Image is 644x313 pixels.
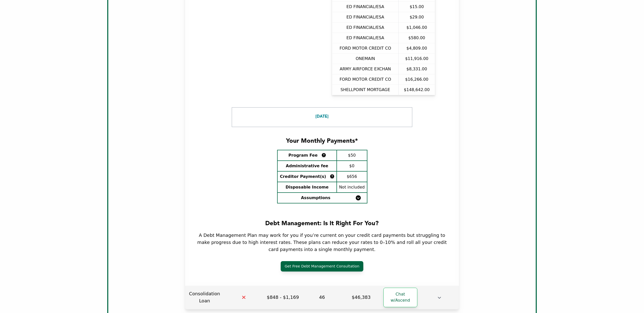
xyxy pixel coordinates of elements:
td: SHELLPOINT MORTGAGE [332,85,399,95]
strong: Disposable Income [285,185,329,190]
td: $50 [337,150,367,161]
td: $16,266.00 [399,74,435,85]
td: Not included [337,182,367,193]
td: $29.00 [399,12,435,23]
td: $656 [337,171,367,182]
strong: Administrative fee [286,163,328,168]
td: ED FINANCIAL/ESA [332,12,399,23]
td: 46 [302,286,342,309]
td: $8,331.00 [399,64,435,74]
td: ONEMAIN [332,54,399,64]
td: ED FINANCIAL/ESA [332,23,399,33]
div: [DATE] [236,114,408,120]
td: $15.00 [399,2,435,12]
div: Debt Management: Is It Right For You? [265,220,379,228]
td: ED FINANCIAL/ESA [332,33,399,43]
strong: Program Fee [289,153,326,158]
strong: Assumptions [301,195,330,200]
a: Chat w/Ascend [383,288,417,307]
td: FORD MOTOR CREDIT CO [332,43,399,54]
td: ED FINANCIAL/ESA [332,2,399,12]
div: Your Monthly Payments* [286,137,358,146]
div: A Debt Management Plan may work for you if you’re current on your credit card payments but strugg... [193,232,451,253]
td: Consolidation Loan [185,286,224,309]
a: Assumptions [280,195,365,201]
td: $4,809.00 [399,43,435,54]
td: $0 [337,161,367,171]
td: $580.00 [399,33,435,43]
td: $148,642.00 [399,85,435,95]
td: FORD MOTOR CREDIT CO [332,74,399,85]
td: $1,046.00 [399,23,435,33]
a: Get Free Debt Management Consultation [281,261,363,272]
td: $46,383 [342,286,381,309]
td: ARMY AIRFORCE EXCHAN [332,64,399,74]
td: $11,916.00 [399,54,435,64]
td: $848 - $1,169 [263,286,302,309]
strong: Creditor Payment(s) [280,174,334,179]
